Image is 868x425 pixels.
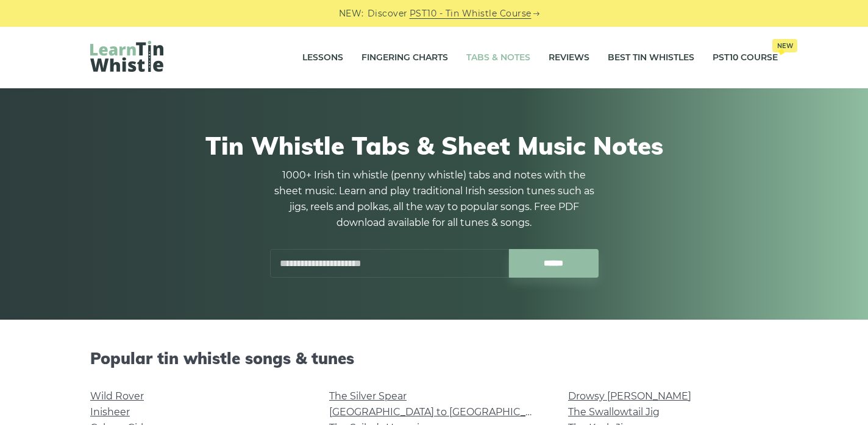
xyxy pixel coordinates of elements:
a: PST10 CourseNew [713,43,778,73]
a: Tabs & Notes [466,43,530,73]
a: Inisheer [90,406,130,418]
a: Lessons [302,43,343,73]
a: The Silver Spear [329,390,407,402]
h2: Popular tin whistle songs & tunes [90,349,778,368]
a: Drowsy [PERSON_NAME] [568,390,691,402]
a: [GEOGRAPHIC_DATA] to [GEOGRAPHIC_DATA] [329,406,554,418]
p: 1000+ Irish tin whistle (penny whistle) tabs and notes with the sheet music. Learn and play tradi... [269,167,599,231]
a: Fingering Charts [361,43,448,73]
img: LearnTinWhistle.com [90,41,163,72]
a: Reviews [549,43,589,73]
a: The Swallowtail Jig [568,406,660,418]
h1: Tin Whistle Tabs & Sheet Music Notes [90,131,778,160]
span: New [772,39,797,52]
a: Wild Rover [90,390,144,402]
a: Best Tin Whistles [608,43,694,73]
